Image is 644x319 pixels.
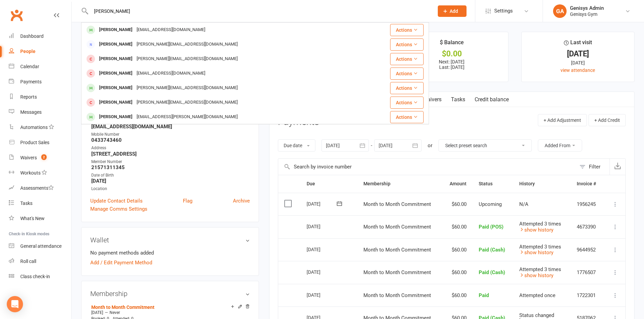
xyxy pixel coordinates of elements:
div: Waivers [20,155,37,160]
a: Calendar [9,59,71,74]
span: 2 [41,154,47,160]
div: Open Intercom Messenger [7,296,23,312]
span: Month to Month Commitment [363,269,431,275]
a: Flag [183,197,192,205]
div: Messages [20,109,42,115]
div: [PERSON_NAME][EMAIL_ADDRESS][DOMAIN_NAME] [135,54,240,64]
div: People [20,49,35,54]
td: 1722301 [571,284,604,307]
div: [EMAIL_ADDRESS][DOMAIN_NAME] [135,25,207,35]
strong: [EMAIL_ADDRESS][DOMAIN_NAME] [91,124,250,130]
button: Actions [390,68,424,80]
a: Waivers [418,92,446,107]
th: Invoice # [571,175,604,192]
div: [DATE] [307,221,338,232]
li: No payment methods added [90,249,250,257]
a: Month to Month Commitment [91,304,154,310]
a: Add / Edit Payment Method [90,259,152,267]
div: Last visit [564,38,592,50]
div: [DATE] [528,59,628,67]
span: Month to Month Commitment [363,201,431,207]
a: General attendance kiosk mode [9,239,71,254]
th: Status [473,175,514,192]
span: Paid [479,292,489,298]
a: Workouts [9,165,71,181]
a: Archive [233,197,250,205]
a: show history [519,249,553,256]
div: Product Sales [20,140,49,145]
td: $60.00 [442,261,473,284]
div: GA [553,4,567,18]
strong: [DATE] [91,178,250,184]
strong: 21571311345 [91,164,250,170]
div: [PERSON_NAME] [97,25,135,35]
div: [DATE] [307,244,338,255]
span: Upcoming [479,201,502,207]
a: What's New [9,211,71,226]
input: Search... [89,6,429,16]
div: [PERSON_NAME] [97,69,135,78]
span: Paid (Cash) [479,247,505,253]
div: What's New [20,216,45,221]
span: Attempted 3 times [519,221,561,227]
button: Actions [390,24,424,36]
a: Manage Comms Settings [90,205,147,213]
div: Dashboard [20,33,44,39]
div: [PERSON_NAME] [97,83,135,93]
button: + Add Credit [589,114,626,126]
span: Paid (Cash) [479,269,505,275]
h3: Membership [90,290,250,297]
div: $ Balance [440,38,464,50]
div: [PERSON_NAME] [97,39,135,49]
div: [PERSON_NAME][EMAIL_ADDRESS][DOMAIN_NAME] [135,98,240,107]
button: Actions [390,82,424,94]
a: Payments [9,74,71,89]
button: Filter [576,159,610,175]
div: [EMAIL_ADDRESS][DOMAIN_NAME] [135,69,207,78]
a: Assessments [9,181,71,196]
div: [DATE] [307,267,338,277]
span: Paid (POS) [479,224,503,230]
a: Tasks [446,92,470,107]
a: Class kiosk mode [9,269,71,284]
a: Roll call [9,254,71,269]
a: Dashboard [9,29,71,44]
h3: Wallet [90,236,250,244]
div: Genisys Admin [570,5,604,11]
td: $60.00 [442,193,473,216]
td: $60.00 [442,284,473,307]
a: Automations [9,120,71,135]
h3: Payments [278,117,319,127]
td: 9644952 [571,238,604,261]
div: Date of Birth [91,172,250,179]
span: N/A [519,201,528,207]
div: [DATE] [307,290,338,300]
div: $0.00 [402,50,502,57]
th: Amount [442,175,473,192]
div: [EMAIL_ADDRESS][PERSON_NAME][DOMAIN_NAME] [135,112,240,122]
strong: 0433743460 [91,137,250,143]
span: Attempted once [519,292,555,298]
div: [DATE] [528,50,628,57]
p: Next: [DATE] Last: [DATE] [402,59,502,70]
div: Automations [20,125,48,130]
div: Mobile Number [91,131,250,138]
div: Location [91,186,250,192]
span: Add [450,8,458,14]
a: Messages [9,105,71,120]
td: $60.00 [442,238,473,261]
div: Class check-in [20,274,50,279]
div: Payments [20,79,42,84]
div: — [90,310,250,315]
div: or [428,141,432,150]
span: Month to Month Commitment [363,292,431,298]
button: Due date [278,139,315,152]
div: Roll call [20,259,36,264]
a: Waivers 2 [9,150,71,165]
a: Clubworx [8,7,25,24]
input: Search by invoice number [278,159,576,175]
div: [DATE] [307,198,338,209]
a: People [9,44,71,59]
th: History [513,175,570,192]
span: Attempted 3 times [519,266,561,272]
